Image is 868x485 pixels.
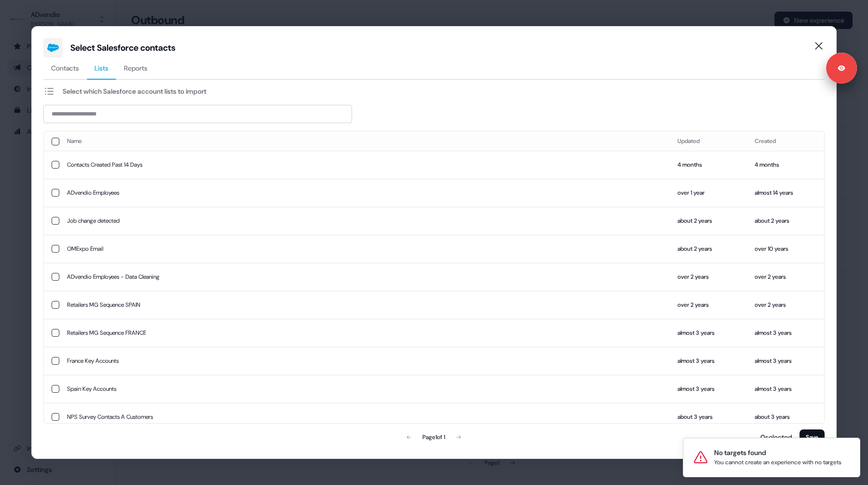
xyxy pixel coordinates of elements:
[800,429,825,445] button: Save
[422,432,445,442] div: Page 1 of 1
[678,412,739,422] div: about 3 years
[755,384,816,394] div: almost 3 years
[755,300,816,310] div: over 2 years
[678,244,739,254] div: about 2 years
[747,131,824,151] th: Created
[70,42,176,54] div: Select Salesforce contacts
[59,151,670,179] td: Contacts Created Past 14 Days
[59,207,670,235] td: Job change detected
[95,63,108,73] span: Lists
[755,216,816,226] div: about 2 years
[59,347,670,375] td: France Key Accounts
[59,235,670,263] td: OMExpo Email
[678,216,739,226] div: about 2 years
[755,244,816,254] div: over 10 years
[59,375,670,403] td: Spain Key Accounts
[678,188,739,198] div: over 1 year
[670,131,747,151] th: Updated
[678,356,739,366] div: almost 3 years
[678,272,739,282] div: over 2 years
[755,160,816,170] div: 4 months
[59,263,670,291] td: ADvendio Employees - Data Cleaning
[59,179,670,207] td: ADvendio Employees
[757,432,792,442] p: 0 selected
[63,86,206,96] div: Select which Salesforce account lists to import
[678,300,739,310] div: over 2 years
[678,160,739,170] div: 4 months
[809,36,828,56] button: Close
[59,291,670,319] td: Retailers MG Sequence SPAIN
[755,272,816,282] div: over 2 years
[678,384,739,394] div: almost 3 years
[59,319,670,347] td: Retailers MG Sequence FRANCE
[124,63,148,73] span: Reports
[714,457,841,467] div: You cannot create an experience with no targets
[755,188,816,198] div: almost 14 years
[59,131,670,151] th: Name
[59,403,670,431] td: NPS Survey Contacts A Customers
[714,448,841,457] div: No targets found
[755,356,816,366] div: almost 3 years
[755,328,816,338] div: almost 3 years
[51,63,79,73] span: Contacts
[678,328,739,338] div: almost 3 years
[755,412,816,422] div: about 3 years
